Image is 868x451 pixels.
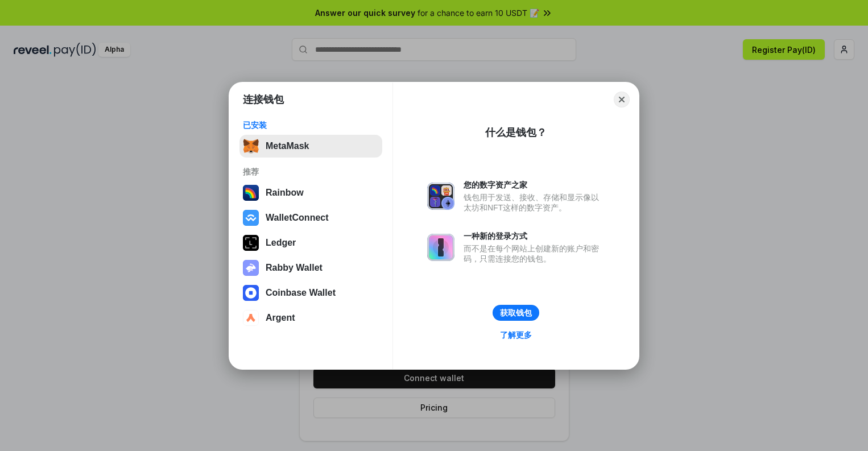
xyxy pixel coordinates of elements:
div: 已安装 [243,120,379,130]
div: Rainbow [266,188,304,198]
img: svg+xml,%3Csvg%20xmlns%3D%22http%3A%2F%2Fwww.w3.org%2F2000%2Fsvg%22%20fill%3D%22none%22%20viewBox... [427,183,454,210]
div: 您的数字资产之家 [464,180,605,190]
div: MetaMask [266,141,309,151]
button: Close [614,92,630,107]
div: Argent [266,313,295,323]
div: Coinbase Wallet [266,288,336,298]
img: svg+xml,%3Csvg%20width%3D%22120%22%20height%3D%22120%22%20viewBox%3D%220%200%20120%20120%22%20fil... [243,185,259,201]
div: Rabby Wallet [266,263,323,273]
div: WalletConnect [266,213,329,223]
div: 了解更多 [500,330,532,340]
div: 钱包用于发送、接收、存储和显示像以太坊和NFT这样的数字资产。 [464,192,605,213]
div: 推荐 [243,167,379,177]
button: Ledger [239,231,382,254]
img: svg+xml,%3Csvg%20fill%3D%22none%22%20height%3D%2233%22%20viewBox%3D%220%200%2035%2033%22%20width%... [243,138,259,154]
img: svg+xml,%3Csvg%20width%3D%2228%22%20height%3D%2228%22%20viewBox%3D%220%200%2028%2028%22%20fill%3D... [243,210,259,226]
button: Rabby Wallet [239,256,382,279]
img: svg+xml,%3Csvg%20xmlns%3D%22http%3A%2F%2Fwww.w3.org%2F2000%2Fsvg%22%20width%3D%2228%22%20height%3... [243,235,259,251]
h1: 连接钱包 [243,93,284,106]
img: svg+xml,%3Csvg%20width%3D%2228%22%20height%3D%2228%22%20viewBox%3D%220%200%2028%2028%22%20fill%3D... [243,310,259,326]
div: 获取钱包 [500,308,532,318]
a: 了解更多 [493,328,539,342]
img: svg+xml,%3Csvg%20xmlns%3D%22http%3A%2F%2Fwww.w3.org%2F2000%2Fsvg%22%20fill%3D%22none%22%20viewBox... [427,234,454,261]
button: WalletConnect [239,206,382,229]
button: Coinbase Wallet [239,282,382,304]
div: Ledger [266,238,296,248]
button: Argent [239,307,382,329]
div: 一种新的登录方式 [464,231,605,241]
button: 获取钱包 [493,305,539,321]
img: svg+xml,%3Csvg%20width%3D%2228%22%20height%3D%2228%22%20viewBox%3D%220%200%2028%2028%22%20fill%3D... [243,285,259,301]
button: MetaMask [239,135,382,158]
div: 什么是钱包？ [485,126,547,139]
img: svg+xml,%3Csvg%20xmlns%3D%22http%3A%2F%2Fwww.w3.org%2F2000%2Fsvg%22%20fill%3D%22none%22%20viewBox... [243,260,259,276]
div: 而不是在每个网站上创建新的账户和密码，只需连接您的钱包。 [464,243,605,264]
button: Rainbow [239,181,382,204]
